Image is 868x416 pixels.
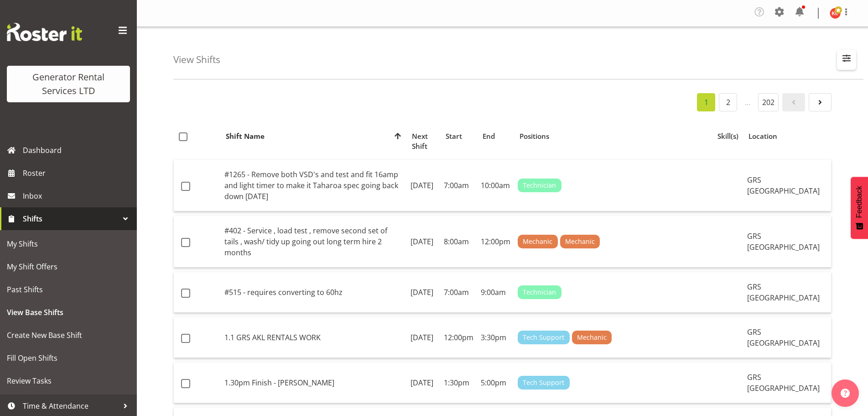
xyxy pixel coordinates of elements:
[221,317,407,358] td: 1.1 GRS AKL RENTALS WORK
[523,287,556,297] span: Technician
[23,399,119,413] span: Time & Attendance
[407,363,441,403] td: [DATE]
[16,70,121,98] div: Generator Rental Services LTD
[407,160,441,211] td: [DATE]
[221,272,407,313] td: #515 - requires converting to 60hz
[226,131,401,142] div: Shift Name
[23,212,119,226] span: Shifts
[2,232,135,255] a: My Shifts
[747,282,820,303] span: GRS [GEOGRAPHIC_DATA]
[747,327,820,348] span: GRS [GEOGRAPHIC_DATA]
[477,272,514,313] td: 9:00am
[446,131,472,142] div: Start
[719,93,737,111] a: 2
[851,177,868,239] button: Feedback - Show survey
[2,324,135,347] a: Create New Base Shift
[717,131,738,142] div: Skill(s)
[520,131,707,142] div: Positions
[2,255,135,278] a: My Shift Offers
[523,237,552,247] span: Mechanic
[2,347,135,369] a: Fill Open Shifts
[221,363,407,403] td: 1.30pm Finish - [PERSON_NAME]
[7,283,130,296] span: Past Shifts
[7,328,130,342] span: Create New Base Shift
[830,8,841,19] img: kay-campbell10429.jpg
[2,278,135,301] a: Past Shifts
[440,160,477,211] td: 7:00am
[23,189,132,203] span: Inbox
[7,237,130,251] span: My Shifts
[440,216,477,268] td: 8:00am
[407,216,441,268] td: [DATE]
[221,160,407,211] td: #1265 - Remove both VSD's and test and fit 16amp and light timer to make it Taharoa spec going ba...
[747,175,820,196] span: GRS [GEOGRAPHIC_DATA]
[173,54,220,65] h4: View Shifts
[523,180,556,190] span: Technician
[837,50,856,70] button: Filter Employees
[758,93,779,111] a: 202
[841,389,850,398] img: help-xxl-2.png
[477,363,514,403] td: 5:00pm
[440,317,477,358] td: 12:00pm
[748,131,826,142] div: Location
[855,186,863,218] span: Feedback
[412,131,435,152] div: Next Shift
[407,317,441,358] td: [DATE]
[747,231,820,252] span: GRS [GEOGRAPHIC_DATA]
[477,216,514,268] td: 12:00pm
[440,363,477,403] td: 1:30pm
[747,372,820,393] span: GRS [GEOGRAPHIC_DATA]
[407,272,441,313] td: [DATE]
[440,272,477,313] td: 7:00am
[7,23,82,41] img: Rosterit website logo
[221,216,407,268] td: #402 - Service , load test , remove second set of tails , wash/ tidy up going out long term hire ...
[23,143,132,157] span: Dashboard
[2,369,135,392] a: Review Tasks
[7,351,130,365] span: Fill Open Shifts
[7,374,130,388] span: Review Tasks
[477,160,514,211] td: 10:00am
[523,378,564,388] span: Tech Support
[7,260,130,274] span: My Shift Offers
[23,166,132,180] span: Roster
[2,301,135,324] a: View Base Shifts
[523,332,564,342] span: Tech Support
[577,332,607,342] span: Mechanic
[477,317,514,358] td: 3:30pm
[7,305,130,319] span: View Base Shifts
[565,237,595,247] span: Mechanic
[483,131,509,142] div: End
